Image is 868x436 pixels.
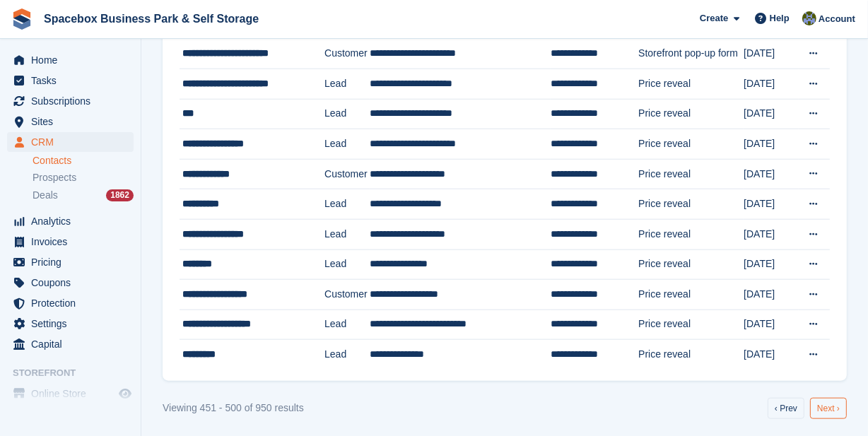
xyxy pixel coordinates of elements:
[31,273,116,293] span: Coupons
[744,280,798,310] td: [DATE]
[324,129,370,160] td: Lead
[31,132,116,152] span: CRM
[744,340,798,370] td: [DATE]
[31,50,116,70] span: Home
[744,39,798,69] td: [DATE]
[7,314,134,334] a: menu
[31,384,116,403] span: Online Store
[700,11,728,25] span: Create
[31,211,116,231] span: Analytics
[31,91,116,111] span: Subscriptions
[7,232,134,252] a: menu
[802,11,816,25] img: sahil
[819,12,855,26] span: Account
[638,129,744,160] td: Price reveal
[744,69,798,99] td: [DATE]
[31,112,116,131] span: Sites
[117,385,134,402] a: Preview store
[744,219,798,249] td: [DATE]
[638,280,744,310] td: Price reveal
[324,69,370,99] td: Lead
[7,211,134,231] a: menu
[31,293,116,313] span: Protection
[33,171,76,184] span: Prospects
[765,398,850,419] nav: Pages
[7,293,134,313] a: menu
[7,252,134,272] a: menu
[324,189,370,220] td: Lead
[31,71,116,90] span: Tasks
[638,159,744,189] td: Price reveal
[324,39,370,69] td: Customer
[324,219,370,249] td: Lead
[744,249,798,280] td: [DATE]
[13,366,141,380] span: Storefront
[31,252,116,272] span: Pricing
[638,39,744,69] td: Storefront pop-up form
[163,401,304,416] div: Viewing 451 - 500 of 950 results
[324,310,370,340] td: Lead
[31,232,116,252] span: Invoices
[324,280,370,310] td: Customer
[744,159,798,189] td: [DATE]
[106,189,134,201] div: 1862
[638,189,744,220] td: Price reveal
[7,334,134,354] a: menu
[33,189,58,202] span: Deals
[11,8,33,30] img: stora-icon-8386f47178a22dfd0bd8f6a31ec36ba5ce8667c1dd55bd0f319d3a0aa187defe.svg
[744,189,798,220] td: [DATE]
[324,340,370,370] td: Lead
[7,50,134,70] a: menu
[638,249,744,280] td: Price reveal
[744,99,798,129] td: [DATE]
[638,99,744,129] td: Price reveal
[7,132,134,152] a: menu
[33,170,134,185] a: Prospects
[744,310,798,340] td: [DATE]
[38,7,264,30] a: Spacebox Business Park & Self Storage
[7,384,134,403] a: menu
[744,129,798,160] td: [DATE]
[768,398,804,419] a: Previous
[770,11,790,25] span: Help
[638,310,744,340] td: Price reveal
[7,273,134,293] a: menu
[324,99,370,129] td: Lead
[324,249,370,280] td: Lead
[638,340,744,370] td: Price reveal
[31,314,116,334] span: Settings
[810,398,847,419] a: Next
[31,334,116,354] span: Capital
[33,188,134,203] a: Deals 1862
[7,71,134,90] a: menu
[33,154,134,167] a: Contacts
[7,112,134,131] a: menu
[7,91,134,111] a: menu
[638,219,744,249] td: Price reveal
[638,69,744,99] td: Price reveal
[324,159,370,189] td: Customer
